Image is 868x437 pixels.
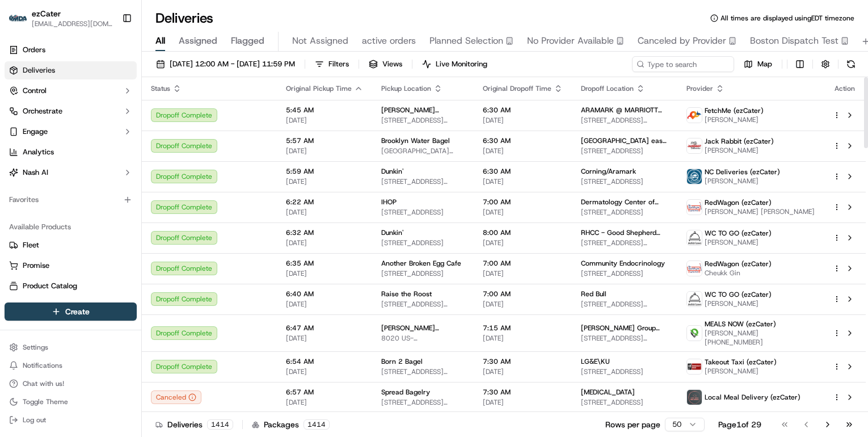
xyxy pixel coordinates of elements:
span: [PERSON_NAME] [705,146,774,155]
button: Map [739,56,777,72]
span: Flagged [231,34,264,48]
img: w8AST-1LHTqH2U9y-T1wjPW057DPfhVPr_mtwyTN8Nrd0yBsm6DWIBh-yRWziR2vF5tX=w240-h480-rw [687,359,702,374]
div: Action [833,84,857,93]
button: Create [5,302,137,321]
button: ezCaterezCater[EMAIL_ADDRESS][DOMAIN_NAME] [5,5,117,32]
img: ezCater [9,15,27,22]
span: 6:57 AM [286,388,363,397]
span: Boston Dispatch Test [750,34,838,48]
span: [DATE] [483,238,563,247]
span: Assigned [179,34,217,48]
span: Dunkin' [381,228,403,237]
span: [DATE] [286,238,363,247]
span: 6:54 AM [286,357,363,366]
span: Map [757,59,772,69]
span: [GEOGRAPHIC_DATA][STREET_ADDRESS][GEOGRAPHIC_DATA] [381,146,465,156]
span: Settings [23,343,48,352]
span: Not Assigned [292,34,348,48]
span: [STREET_ADDRESS][US_STATE] [581,116,668,125]
span: Brooklyn Water Bagel [381,136,450,145]
span: [STREET_ADDRESS][US_STATE] [381,300,465,309]
span: [DATE] [286,398,363,407]
button: Product Catalog [5,277,137,295]
span: [DATE] [286,300,363,309]
span: [MEDICAL_DATA] [581,388,635,397]
button: Fleet [5,236,137,254]
span: Born 2 Bagel [381,357,423,366]
span: [DATE] [483,367,563,376]
span: [PERSON_NAME] [705,367,777,376]
a: Analytics [5,143,137,161]
p: Rows per page [605,419,660,430]
span: Local Meal Delivery (ezCater) [705,393,800,402]
span: Control [23,86,47,96]
button: Toggle Theme [5,394,137,410]
span: Spread Bagelry [381,388,430,397]
span: All [155,34,165,48]
span: Planned Selection [429,34,503,48]
span: 6:47 AM [286,323,363,333]
span: Notifications [23,361,62,370]
span: Orchestrate [23,106,62,116]
button: Views [364,56,407,72]
span: [STREET_ADDRESS] [581,269,668,278]
span: [PERSON_NAME] Group LLC [581,323,668,333]
span: No Provider Available [527,34,614,48]
span: Pickup Location [381,84,431,93]
span: [STREET_ADDRESS] [381,269,465,278]
span: 5:45 AM [286,106,363,115]
span: [STREET_ADDRESS][US_STATE] [381,116,465,125]
span: 7:30 AM [483,357,563,366]
span: Orders [23,45,45,55]
span: Live Monitoring [436,59,487,69]
span: [GEOGRAPHIC_DATA] east operating room [581,136,668,145]
button: Canceled [151,390,201,404]
span: 7:00 AM [483,259,563,268]
span: 7:30 AM [483,388,563,397]
span: IHOP [381,198,397,207]
span: 6:30 AM [483,106,563,115]
button: Live Monitoring [417,56,492,72]
span: Filters [328,59,349,69]
button: [EMAIL_ADDRESS][DOMAIN_NAME] [32,19,113,28]
span: [DATE] [483,208,563,217]
span: 7:00 AM [483,289,563,299]
img: jack_rabbit_logo.png [687,138,702,153]
span: Community Endocrinology [581,259,665,268]
span: [DATE] [483,334,563,343]
span: [STREET_ADDRESS] [581,208,668,217]
span: 6:40 AM [286,289,363,299]
span: [DATE] [483,300,563,309]
span: [STREET_ADDRESS] [381,208,465,217]
button: Filters [310,56,354,72]
span: Product Catalog [23,281,77,291]
span: Red Bull [581,289,606,299]
span: [STREET_ADDRESS][PERSON_NAME] [581,238,668,247]
span: [PERSON_NAME] [705,115,764,124]
span: [STREET_ADDRESS][PERSON_NAME] [581,300,668,309]
span: [PERSON_NAME] [PERSON_NAME] [705,207,815,216]
span: [DATE] 12:00 AM - [DATE] 11:59 PM [170,59,295,69]
span: [STREET_ADDRESS][PERSON_NAME] [381,398,465,407]
span: [DATE] [483,269,563,278]
button: Settings [5,339,137,355]
span: 5:59 AM [286,167,363,176]
img: melas_now_logo.png [687,326,702,341]
img: time_to_eat_nevada_logo [687,261,702,276]
a: Orders [5,41,137,59]
span: [STREET_ADDRESS] [581,367,668,376]
img: fetchme_logo.png [687,108,702,123]
span: RedWagon (ezCater) [705,198,772,207]
span: WC TO GO (ezCater) [705,290,772,299]
a: Deliveries [5,61,137,79]
span: LG&E\KU [581,357,610,366]
span: 7:00 AM [483,198,563,207]
span: [STREET_ADDRESS] [381,238,465,247]
div: Deliveries [155,419,233,430]
span: Dermatology Center of [US_STATE] [581,198,668,207]
button: Refresh [843,56,859,72]
span: [PERSON_NAME] [705,299,772,308]
span: Takeout Taxi (ezCater) [705,358,777,367]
